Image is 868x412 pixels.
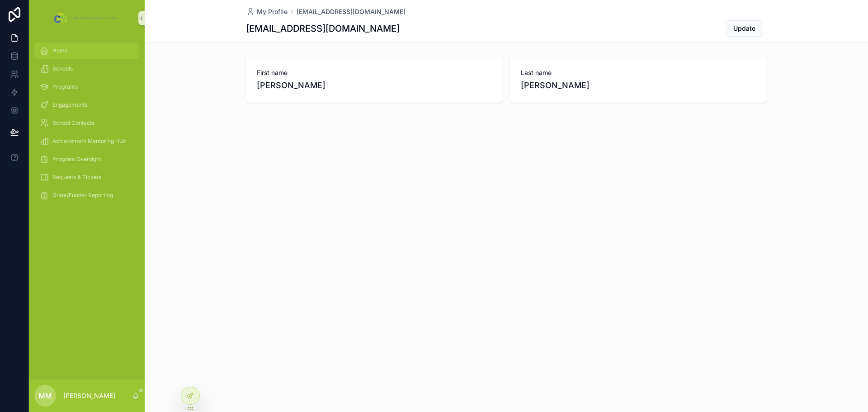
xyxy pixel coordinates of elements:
span: Update [733,24,755,33]
span: School Contacts [52,119,94,127]
span: Programs [52,83,78,90]
a: Achievement Mentoring Hub [34,133,139,149]
a: Program Oversight [34,151,139,167]
p: [PERSON_NAME] [63,391,115,400]
span: First name [257,68,492,77]
button: Update [726,20,763,37]
span: Program Oversight [52,156,101,163]
span: My Profile [257,7,288,16]
span: Engagements [52,101,87,109]
a: My Profile [246,7,288,16]
span: [PERSON_NAME] [257,79,492,92]
span: Achievement Mentoring Hub [52,137,126,145]
h1: [EMAIL_ADDRESS][DOMAIN_NAME] [246,22,400,35]
span: Last name [521,68,756,77]
img: App logo [52,11,121,25]
span: Schools [52,65,73,72]
span: Grant/Funder Reporting [52,192,113,199]
a: Engagements [34,97,139,113]
a: Home [34,43,139,59]
a: Schools [34,61,139,77]
span: Requests & Tickets [52,174,101,181]
a: Grant/Funder Reporting [34,187,139,204]
a: Requests & Tickets [34,169,139,185]
span: Home [52,47,68,54]
a: Programs [34,79,139,95]
span: MM [38,390,52,401]
a: School Contacts [34,115,139,131]
a: [EMAIL_ADDRESS][DOMAIN_NAME] [297,7,406,16]
span: [PERSON_NAME] [521,79,756,92]
div: scrollable content [29,36,145,215]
